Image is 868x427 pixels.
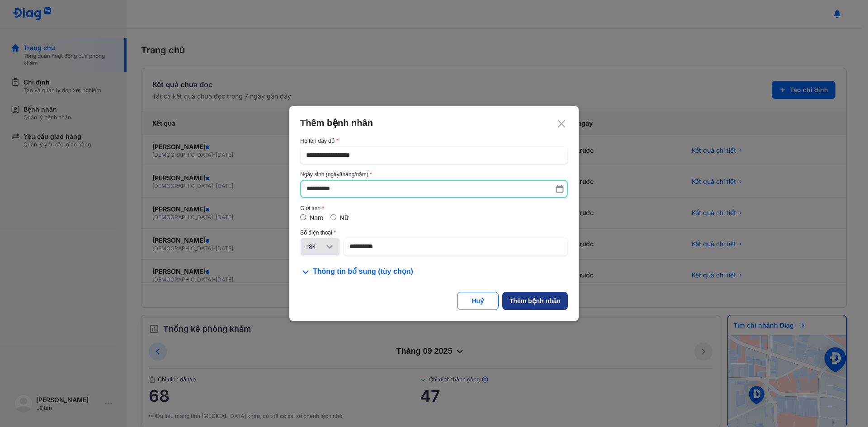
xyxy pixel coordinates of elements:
div: Họ tên đầy đủ [300,138,568,144]
label: Nữ [340,214,349,221]
div: Ngày sinh (ngày/tháng/năm) [300,171,568,178]
button: Huỷ [457,292,499,310]
div: Thêm bệnh nhân [300,117,568,129]
div: Thêm bệnh nhân [509,296,561,305]
div: +84 [305,242,324,251]
div: Giới tính [300,205,568,211]
button: Thêm bệnh nhân [502,292,568,310]
label: Nam [310,214,323,221]
span: Thông tin bổ sung (tùy chọn) [313,267,413,277]
div: Số điện thoại [300,230,568,236]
